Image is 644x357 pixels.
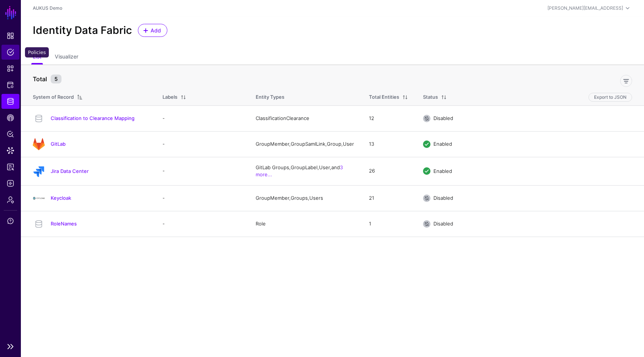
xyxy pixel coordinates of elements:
span: Protected Systems [7,81,14,89]
td: 1 [362,211,416,237]
a: List [33,50,41,64]
a: SGNL [4,4,17,21]
span: Policies [7,48,14,56]
strong: Total [33,75,47,83]
a: Add [138,24,167,37]
a: Policy Lens [1,127,19,142]
div: Policies [25,47,49,58]
td: 21 [362,185,416,211]
span: Enabled [433,168,452,174]
img: svg+xml;base64,PHN2ZyB4bWxucz0iaHR0cDovL3d3dy53My5vcmcvMjAwMC9zdmciIHdpZHRoPSI3MjkuNTc3IiBoZWlnaH... [33,192,45,204]
td: - [155,185,248,211]
span: Reports [7,163,14,171]
small: 5 [51,75,61,83]
a: Policies [1,45,19,60]
td: - [155,131,248,157]
td: - [155,105,248,131]
a: Protected Systems [1,78,19,92]
td: 26 [362,157,416,185]
td: - [155,157,248,185]
td: GitLab Groups, GroupLabel, User, and [248,157,362,185]
td: - [155,211,248,237]
a: AUKUS Demo [33,5,62,11]
td: GroupMember, Groups, Users [248,185,362,211]
a: Snippets [1,61,19,76]
a: Identity Data Fabric [1,94,19,109]
button: Export to JSON [588,93,632,102]
div: Labels [162,94,177,101]
span: Entity Types [256,94,284,100]
span: CAEP Hub [7,114,14,121]
a: Dashboard [1,28,19,43]
div: System of Record [33,94,74,101]
div: Status [423,94,438,101]
a: Reports [1,159,19,174]
span: Support [7,217,14,225]
span: Policy Lens [7,130,14,138]
a: Jira Data Center [51,168,89,174]
a: CAEP Hub [1,110,19,125]
td: ClassificationClearance [248,105,362,131]
div: [PERSON_NAME][EMAIL_ADDRESS] [547,5,623,12]
a: GitLab [51,141,66,147]
a: Keycloak [51,195,71,201]
a: Classification to Clearance Mapping [51,115,135,121]
td: 12 [362,105,416,131]
a: Data Lens [1,143,19,158]
img: svg+xml;base64,PHN2ZyBoZWlnaHQ9IjI1MDAiIHByZXNlcnZlQXNwZWN0UmF0aW89InhNaWRZTWlkIiB3aWR0aD0iMjUwMC... [33,165,45,177]
a: RoleNames [51,221,77,227]
span: Enabled [433,141,452,147]
span: Identity Data Fabric [7,98,14,105]
span: Disabled [433,115,453,121]
a: Admin [1,192,19,207]
a: Logs [1,176,19,191]
span: Disabled [433,221,453,227]
span: Snippets [7,65,14,72]
div: Total Entities [369,94,399,101]
h2: Identity Data Fabric [33,24,132,37]
a: Visualizer [55,50,78,64]
td: GroupMember, GroupSamlLink, Group, User [248,131,362,157]
span: Data Lens [7,147,14,154]
span: Dashboard [7,32,14,40]
img: svg+xml;base64,PD94bWwgdmVyc2lvbj0iMS4wIiBlbmNvZGluZz0iVVRGLTgiPz4KPHN2ZyB2ZXJzaW9uPSIxLjEiIHhtbG... [33,138,45,150]
span: Disabled [433,195,453,201]
td: 13 [362,131,416,157]
span: Admin [7,196,14,203]
span: Add [150,26,162,34]
span: Logs [7,180,14,187]
td: Role [248,211,362,237]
